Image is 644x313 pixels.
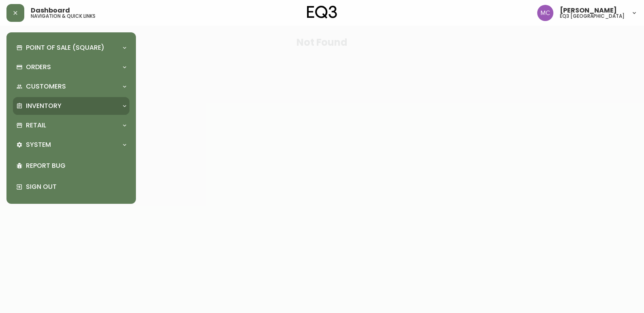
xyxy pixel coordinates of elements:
span: Dashboard [31,7,70,14]
p: Point of Sale (Square) [26,43,104,52]
img: 6dbdb61c5655a9a555815750a11666cc [537,5,553,21]
p: Customers [26,82,66,91]
p: Sign Out [26,182,126,191]
p: Retail [26,121,46,130]
p: Orders [26,63,51,72]
div: Customers [13,78,129,95]
div: Report Bug [13,155,129,176]
h5: eq3 [GEOGRAPHIC_DATA] [560,14,625,19]
div: Orders [13,58,129,76]
img: logo [307,6,337,19]
div: System [13,136,129,154]
p: System [26,140,51,149]
h5: navigation & quick links [31,14,95,19]
p: Report Bug [26,161,126,170]
p: Inventory [26,102,61,110]
div: Point of Sale (Square) [13,39,129,57]
span: [PERSON_NAME] [560,7,617,14]
div: Inventory [13,97,129,115]
div: Retail [13,116,129,134]
div: Sign Out [13,176,129,197]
